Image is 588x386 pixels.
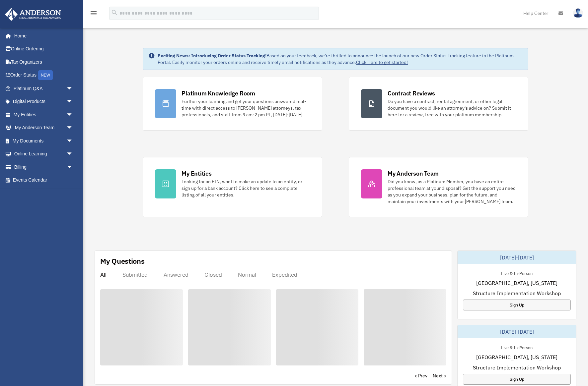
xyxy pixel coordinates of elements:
[122,271,148,278] div: Submitted
[458,251,576,264] div: [DATE]-[DATE]
[182,169,211,178] div: My Entities
[388,169,439,178] div: My Anderson Team
[5,95,83,108] a: Digital Productsarrow_drop_down
[463,300,571,310] a: Sign Up
[158,52,523,66] div: Based on your feedback, we're thrilled to announce the launch of our new Order Status Tracking fe...
[356,59,408,65] a: Click Here to get started!
[204,271,222,278] div: Closed
[414,372,427,379] a: < Prev
[111,9,118,16] i: search
[349,77,528,131] a: Contract Reviews Do you have a contract, rental agreement, or other legal document you would like...
[5,121,83,135] a: My Anderson Teamarrow_drop_down
[473,289,561,297] span: Structure Implementation Workshop
[476,279,557,287] span: [GEOGRAPHIC_DATA], [US_STATE]
[5,147,83,161] a: Online Learningarrow_drop_down
[5,160,83,174] a: Billingarrow_drop_down
[5,29,80,42] a: Home
[476,353,557,361] span: [GEOGRAPHIC_DATA], [US_STATE]
[5,82,83,95] a: Platinum Q&Aarrow_drop_down
[433,372,446,379] a: Next >
[349,157,528,217] a: My Anderson Team Did you know, as a Platinum Member, you have an entire professional team at your...
[496,344,538,351] div: Live & In-Person
[496,269,538,276] div: Live & In-Person
[5,42,83,56] a: Online Ordering
[5,69,83,82] a: Order StatusNEW
[66,160,80,174] span: arrow_drop_down
[238,271,256,278] div: Normal
[3,8,63,21] img: Anderson Advisors Platinum Portal
[388,98,516,118] div: Do you have a contract, rental agreement, or other legal document you would like an attorney's ad...
[90,12,98,17] a: menu
[66,95,80,109] span: arrow_drop_down
[5,134,83,147] a: My Documentsarrow_drop_down
[473,363,561,371] span: Structure Implementation Workshop
[66,82,80,95] span: arrow_drop_down
[463,374,571,385] a: Sign Up
[5,108,83,121] a: My Entitiesarrow_drop_down
[5,174,83,187] a: Events Calendar
[182,89,255,97] div: Platinum Knowledge Room
[182,98,310,118] div: Further your learning and get your questions answered real-time with direct access to [PERSON_NAM...
[388,89,435,97] div: Contract Reviews
[100,256,145,266] div: My Questions
[143,157,322,217] a: My Entities Looking for an EIN, want to make an update to an entity, or sign up for a bank accoun...
[66,147,80,161] span: arrow_drop_down
[66,121,80,135] span: arrow_drop_down
[573,8,583,18] img: User Pic
[143,77,322,131] a: Platinum Knowledge Room Further your learning and get your questions answered real-time with dire...
[164,271,188,278] div: Answered
[388,178,516,205] div: Did you know, as a Platinum Member, you have an entire professional team at your disposal? Get th...
[66,108,80,122] span: arrow_drop_down
[458,325,576,338] div: [DATE]-[DATE]
[158,53,266,59] strong: Exciting News: Introducing Order Status Tracking!
[100,271,107,278] div: All
[5,55,83,69] a: Tax Organizers
[182,178,310,198] div: Looking for an EIN, want to make an update to an entity, or sign up for a bank account? Click her...
[66,134,80,148] span: arrow_drop_down
[272,271,297,278] div: Expedited
[38,70,53,80] div: NEW
[90,9,98,17] i: menu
